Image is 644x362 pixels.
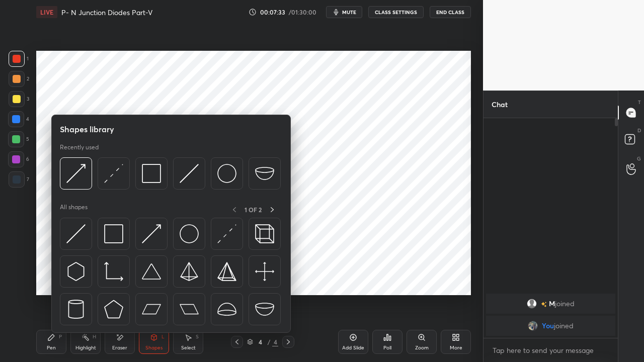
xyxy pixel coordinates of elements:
img: svg+xml;charset=utf-8,%3Csvg%20xmlns%3D%22http%3A%2F%2Fwww.w3.org%2F2000%2Fsvg%22%20width%3D%2234... [180,262,199,281]
div: 5 [8,131,29,147]
img: svg+xml;charset=utf-8,%3Csvg%20xmlns%3D%22http%3A%2F%2Fwww.w3.org%2F2000%2Fsvg%22%20width%3D%2230... [180,164,199,183]
img: svg+xml;charset=utf-8,%3Csvg%20xmlns%3D%22http%3A%2F%2Fwww.w3.org%2F2000%2Fsvg%22%20width%3D%2230... [142,224,161,243]
img: svg+xml;charset=utf-8,%3Csvg%20xmlns%3D%22http%3A%2F%2Fwww.w3.org%2F2000%2Fsvg%22%20width%3D%2234... [104,300,123,319]
h5: Shapes library [60,123,114,135]
img: svg+xml;charset=utf-8,%3Csvg%20xmlns%3D%22http%3A%2F%2Fwww.w3.org%2F2000%2Fsvg%22%20width%3D%2234... [217,262,236,281]
img: svg+xml;charset=utf-8,%3Csvg%20xmlns%3D%22http%3A%2F%2Fwww.w3.org%2F2000%2Fsvg%22%20width%3D%2228... [66,300,86,319]
div: 4 [272,337,278,346]
div: Pen [47,345,56,350]
span: joined [554,322,574,330]
p: G [637,155,641,162]
button: mute [326,6,362,18]
p: T [638,99,641,106]
button: CLASS SETTINGS [368,6,424,18]
div: Add Slide [342,345,364,350]
div: 3 [9,91,29,107]
img: svg+xml;charset=utf-8,%3Csvg%20xmlns%3D%22http%3A%2F%2Fwww.w3.org%2F2000%2Fsvg%22%20width%3D%2236... [180,224,199,243]
span: You [542,322,554,330]
div: L [162,334,165,339]
img: svg+xml;charset=utf-8,%3Csvg%20xmlns%3D%22http%3A%2F%2Fwww.w3.org%2F2000%2Fsvg%22%20width%3D%2244... [142,300,161,319]
span: M [549,300,555,308]
img: svg+xml;charset=utf-8,%3Csvg%20xmlns%3D%22http%3A%2F%2Fwww.w3.org%2F2000%2Fsvg%22%20width%3D%2230... [66,262,86,281]
div: H [93,334,96,339]
img: svg+xml;charset=utf-8,%3Csvg%20xmlns%3D%22http%3A%2F%2Fwww.w3.org%2F2000%2Fsvg%22%20width%3D%2234... [104,224,123,243]
img: svg+xml;charset=utf-8,%3Csvg%20xmlns%3D%22http%3A%2F%2Fwww.w3.org%2F2000%2Fsvg%22%20width%3D%2230... [217,224,236,243]
h4: P- N Junction Diodes Part-V [61,8,152,17]
img: svg+xml;charset=utf-8,%3Csvg%20xmlns%3D%22http%3A%2F%2Fwww.w3.org%2F2000%2Fsvg%22%20width%3D%2240... [255,262,274,281]
div: S [196,334,199,339]
div: 6 [8,151,29,167]
div: LIVE [36,6,57,18]
img: svg+xml;charset=utf-8,%3Csvg%20xmlns%3D%22http%3A%2F%2Fwww.w3.org%2F2000%2Fsvg%22%20width%3D%2236... [217,164,236,183]
img: svg+xml;charset=utf-8,%3Csvg%20xmlns%3D%22http%3A%2F%2Fwww.w3.org%2F2000%2Fsvg%22%20width%3D%2234... [142,164,161,183]
div: grid [484,292,618,338]
p: D [637,127,641,134]
div: P [59,334,62,339]
div: Zoom [415,345,429,350]
img: svg+xml;charset=utf-8,%3Csvg%20xmlns%3D%22http%3A%2F%2Fwww.w3.org%2F2000%2Fsvg%22%20width%3D%2238... [255,164,274,183]
div: Shapes [145,345,163,350]
img: default.png [527,299,537,309]
img: svg+xml;charset=utf-8,%3Csvg%20xmlns%3D%22http%3A%2F%2Fwww.w3.org%2F2000%2Fsvg%22%20width%3D%2230... [66,164,86,183]
div: / [267,339,270,345]
p: All shapes [60,203,88,216]
button: End Class [430,6,471,18]
div: 4 [8,111,29,127]
div: 1 [9,51,29,67]
div: Select [181,345,196,350]
div: Eraser [112,345,127,350]
img: svg+xml;charset=utf-8,%3Csvg%20xmlns%3D%22http%3A%2F%2Fwww.w3.org%2F2000%2Fsvg%22%20width%3D%2238... [255,300,274,319]
p: 1 OF 2 [245,206,262,214]
div: More [450,345,462,350]
img: svg+xml;charset=utf-8,%3Csvg%20xmlns%3D%22http%3A%2F%2Fwww.w3.org%2F2000%2Fsvg%22%20width%3D%2233... [104,262,123,281]
img: svg+xml;charset=utf-8,%3Csvg%20xmlns%3D%22http%3A%2F%2Fwww.w3.org%2F2000%2Fsvg%22%20width%3D%2238... [142,262,161,281]
p: Recently used [60,143,99,151]
p: Chat [484,91,516,118]
div: Highlight [75,345,96,350]
img: svg+xml;charset=utf-8,%3Csvg%20xmlns%3D%22http%3A%2F%2Fwww.w3.org%2F2000%2Fsvg%22%20width%3D%2238... [217,300,236,319]
div: Poll [383,345,391,350]
img: svg+xml;charset=utf-8,%3Csvg%20xmlns%3D%22http%3A%2F%2Fwww.w3.org%2F2000%2Fsvg%22%20width%3D%2230... [104,164,123,183]
div: 2 [9,71,29,87]
div: 7 [9,171,29,188]
img: svg+xml;charset=utf-8,%3Csvg%20xmlns%3D%22http%3A%2F%2Fwww.w3.org%2F2000%2Fsvg%22%20width%3D%2235... [255,224,274,243]
img: svg+xml;charset=utf-8,%3Csvg%20xmlns%3D%22http%3A%2F%2Fwww.w3.org%2F2000%2Fsvg%22%20width%3D%2244... [180,300,199,319]
div: 4 [255,339,265,345]
img: no-rating-badge.077c3623.svg [541,302,547,307]
img: 59c563b3a5664198889a11c766107c6f.jpg [528,321,538,331]
span: joined [555,300,575,308]
img: svg+xml;charset=utf-8,%3Csvg%20xmlns%3D%22http%3A%2F%2Fwww.w3.org%2F2000%2Fsvg%22%20width%3D%2230... [66,224,86,243]
span: mute [342,9,356,16]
